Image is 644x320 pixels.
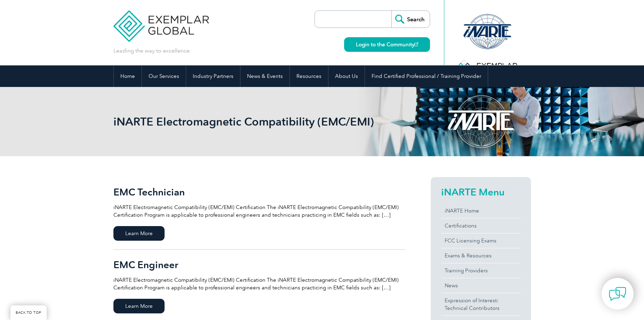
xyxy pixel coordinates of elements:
a: Training Providers [441,263,520,278]
p: iNARTE Electromagnetic Compatibility (EMC/EMI) Certification The iNARTE Electromagnetic Compatibi... [113,203,406,219]
span: Learn More [113,226,165,241]
a: BACK TO TOP [10,305,47,320]
a: Exams & Resources [441,248,520,263]
img: contact-chat.png [609,285,626,303]
h1: iNARTE Electromagnetic Compatibility (EMC/EMI) [113,115,381,128]
a: About Us [328,65,365,87]
p: Leading the way to excellence [113,47,190,55]
p: iNARTE Electromagnetic Compatibility (EMC/EMI) Certification The iNARTE Electromagnetic Compatibi... [113,276,406,291]
a: EMC Technician iNARTE Electromagnetic Compatibility (EMC/EMI) Certification The iNARTE Electromag... [113,177,406,250]
a: FCC Licensing Exams [441,233,520,248]
span: Learn More [113,299,165,313]
a: News & Events [240,65,289,87]
a: News [441,278,520,293]
a: Find Certified Professional / Training Provider [365,65,488,87]
img: open_square.png [414,42,418,46]
a: Resources [290,65,328,87]
a: iNARTE Home [441,203,520,218]
a: Industry Partners [186,65,240,87]
a: Login to the Community [344,37,430,52]
h2: EMC Technician [113,186,406,198]
a: Expression of Interest:Technical Contributors [441,293,520,315]
a: Home [114,65,142,87]
a: Our Services [142,65,186,87]
h2: EMC Engineer [113,259,406,270]
a: Certifications [441,218,520,233]
h2: iNARTE Menu [441,186,520,198]
input: Search [391,11,430,27]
